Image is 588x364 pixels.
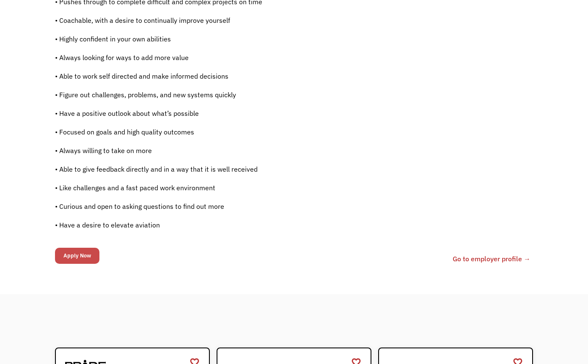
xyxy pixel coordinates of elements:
p: • Have a desire to elevate aviation [55,220,409,230]
p: • Have a positive outlook about what’s possible [55,108,409,118]
p: • Always looking for ways to add more value [55,52,409,63]
p: • Coachable, with a desire to continually improve yourself [55,15,409,25]
input: Apply Now [55,248,99,264]
form: Email Form [55,246,99,266]
a: Go to employer profile → [453,254,530,264]
p: • Like challenges and a fast paced work environment [55,183,409,193]
p: • Curious and open to asking questions to find out more [55,201,409,211]
p: • Able to give feedback directly and in a way that it is well received [55,164,409,174]
p: • Highly confident in your own abilities [55,34,409,44]
p: • Focused on goals and high quality outcomes [55,127,409,137]
p: • Figure out challenges, problems, and new systems quickly [55,90,409,100]
p: • Able to work self directed and make informed decisions [55,71,409,81]
p: • Always willing to take on more [55,145,409,156]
